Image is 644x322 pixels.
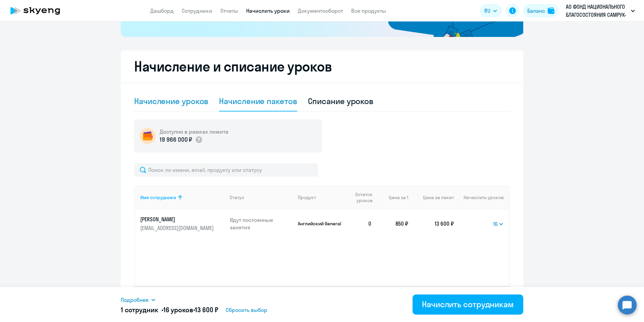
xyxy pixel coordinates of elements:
button: Балансbalance [523,4,558,17]
p: Идут постоянные занятия [230,216,293,231]
td: 13 600 ₽ [408,210,454,238]
div: Начисление уроков [134,96,208,106]
button: АО ФОНД НАЦИОНАЛЬНОГО БЛАГОСОСТОЯНИЯ САМРУК-КАЗЫНА, Казгеология [562,3,638,19]
a: Сотрудники [182,7,212,14]
div: Списание уроков [308,96,374,106]
th: Цена за 1 [377,185,408,210]
h5: 1 сотрудник • • [121,305,218,315]
p: 19 966 000 ₽ [160,135,192,144]
h2: Начисление и списание уроков [134,58,510,75]
div: Начисление пакетов [219,96,297,106]
th: Цена за пакет [408,185,454,210]
div: Имя сотрудника [140,194,176,200]
div: Имя сотрудника [140,194,224,200]
a: Все продукты [351,7,386,14]
a: Начислить уроки [246,7,290,14]
img: balance [548,7,554,14]
p: [PERSON_NAME] [140,216,215,223]
td: 0 [343,210,377,238]
h5: Доступно в рамках лимита [160,128,228,135]
a: Отчеты [220,7,238,14]
p: Английский General [298,221,343,227]
input: Поиск по имени, email, продукту или статусу [134,163,318,177]
img: wallet-circle.png [140,128,156,144]
div: Баланс [527,7,545,15]
div: Начислить сотрудникам [422,299,514,310]
a: Документооборот [298,7,343,14]
span: RU [484,7,490,15]
div: Статус [230,194,293,200]
button: Начислить сотрудникам [413,294,523,315]
span: Остаток уроков [348,191,372,203]
span: Подробнее [121,296,149,304]
span: 13 600 ₽ [195,306,218,314]
div: Продукт [298,194,316,200]
p: АО ФОНД НАЦИОНАЛЬНОГО БЛАГОСОСТОЯНИЯ САМРУК-КАЗЫНА, Казгеология [566,3,628,19]
button: RU [480,4,502,17]
td: 850 ₽ [377,210,408,238]
th: Начислить уроков [454,185,509,210]
span: 16 уроков [163,306,193,314]
div: Статус [230,194,244,200]
div: Остаток уроков [348,191,377,203]
div: Продукт [298,194,343,200]
a: Дашборд [150,7,174,14]
p: [EMAIL_ADDRESS][DOMAIN_NAME] [140,224,215,232]
span: Сбросить выбор [226,306,267,314]
a: [PERSON_NAME][EMAIL_ADDRESS][DOMAIN_NAME] [140,216,224,232]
